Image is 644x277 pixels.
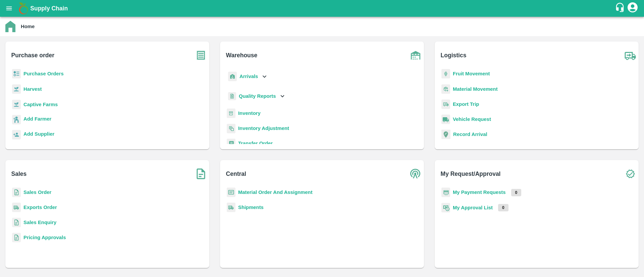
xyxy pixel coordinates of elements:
button: open drawer [1,1,17,16]
a: Transfer Order [238,141,273,146]
img: sales [12,188,21,197]
img: vehicle [441,115,450,124]
img: shipments [227,203,235,212]
a: Supply Chain [30,4,615,13]
div: Arrivals [227,69,268,84]
img: central [407,165,424,182]
a: Exports Order [23,205,57,210]
img: payment [441,188,450,197]
a: Pricing Approvals [23,235,66,240]
img: whTransfer [227,139,235,148]
a: Inventory Adjustment [238,126,289,131]
img: shipments [12,203,21,212]
a: My Approval List [453,205,493,210]
b: Purchase order [11,51,54,60]
img: logo [17,2,30,15]
img: purchase [193,47,209,64]
img: qualityReport [228,92,236,100]
a: Captive Farms [23,102,58,107]
img: supplier [12,130,21,140]
img: material [441,84,450,94]
img: soSales [193,165,209,182]
a: Fruit Movement [453,71,490,76]
b: Home [21,24,35,29]
b: Central [226,169,246,179]
a: Shipments [238,205,264,210]
img: whArrival [228,72,237,81]
a: Add Supplier [23,130,54,139]
img: whInventory [227,109,235,118]
img: warehouse [407,47,424,64]
img: approval [441,203,450,213]
img: delivery [441,99,450,109]
img: fruit [441,69,450,79]
b: Supply Chain [30,5,68,12]
a: Material Order And Assignment [238,190,313,195]
b: Add Supplier [23,131,54,137]
b: Logistics [441,51,467,60]
a: Export Trip [453,101,479,107]
img: farmer [12,115,21,125]
a: Sales Enquiry [23,220,56,225]
b: Sales [11,169,27,179]
img: harvest [12,84,21,94]
img: home [5,21,15,32]
a: Record Arrival [453,132,487,137]
div: account of current user [627,1,639,15]
b: My Request/Approval [441,169,501,179]
a: My Payment Requests [453,190,506,195]
img: reciept [12,69,21,79]
b: Add Farmer [23,116,51,122]
img: check [622,165,639,182]
p: 0 [498,204,508,211]
b: Quality Reports [239,93,276,99]
a: Vehicle Request [453,117,491,122]
a: Sales Order [23,190,51,195]
div: Quality Reports [227,89,286,103]
b: Warehouse [226,51,258,60]
a: Purchase Orders [23,71,64,76]
div: customer-support [615,2,627,14]
b: Arrivals [239,74,258,79]
a: Material Movement [453,86,498,92]
p: 0 [511,189,522,196]
img: sales [12,218,21,227]
img: centralMaterial [227,188,235,197]
a: Add Farmer [23,115,51,124]
img: recordArrival [441,130,450,139]
img: inventory [227,124,235,133]
a: Inventory [238,111,261,116]
img: truck [622,47,639,64]
img: sales [12,233,21,243]
img: harvest [12,99,21,110]
a: Harvest [23,86,42,92]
